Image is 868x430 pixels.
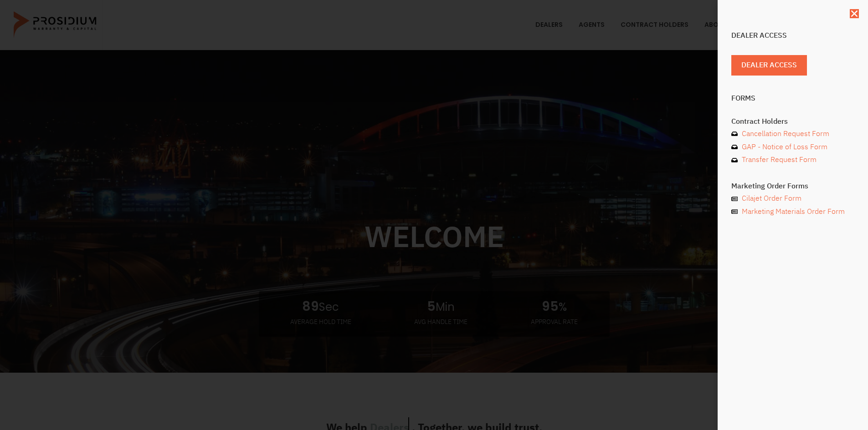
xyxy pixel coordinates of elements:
[731,55,807,76] a: Dealer Access
[731,192,854,205] a: Cilajet Order Form
[740,205,845,218] span: Marketing Materials Order Form
[740,153,817,167] span: Transfer Request Form
[741,59,797,72] span: Dealer Access
[731,127,854,141] a: Cancellation Request Form
[731,205,854,218] a: Marketing Materials Order Form
[731,32,854,39] h4: Dealer Access
[740,127,829,141] span: Cancellation Request Form
[731,153,854,167] a: Transfer Request Form
[740,141,827,154] span: GAP - Notice of Loss Form
[740,192,801,205] span: Cilajet Order Form
[850,9,859,18] a: Close
[731,182,854,190] h4: Marketing Order Forms
[731,118,854,125] h4: Contract Holders
[731,141,854,154] a: GAP - Notice of Loss Form
[731,95,854,102] h4: Forms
